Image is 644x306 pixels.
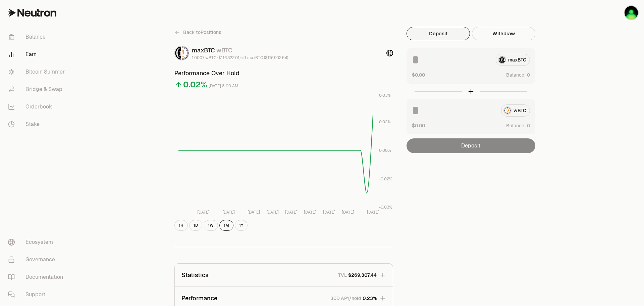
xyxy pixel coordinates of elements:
[3,98,72,116] a: Orderbook
[189,220,202,231] button: 1D
[209,82,238,90] div: [DATE] 8:00 AM
[222,210,235,215] tspan: [DATE]
[219,220,233,231] button: 1M
[3,28,72,46] a: Balance
[175,264,393,287] button: StatisticsTVL$269,307.44
[181,270,209,280] p: Statistics
[367,210,379,215] tspan: [DATE]
[304,210,316,215] tspan: [DATE]
[192,46,288,55] div: maxBTC
[175,46,181,60] img: maxBTC Logo
[216,46,232,54] span: wBTC
[472,27,535,40] button: Withdraw
[323,210,335,215] tspan: [DATE]
[3,251,72,268] a: Governance
[3,63,72,81] a: Bitcoin Summer
[407,27,470,40] button: Deposit
[248,210,260,215] tspan: [DATE]
[506,122,526,129] span: Balance:
[342,210,354,215] tspan: [DATE]
[204,220,218,231] button: 1W
[182,46,189,60] img: wBTC Logo
[3,268,72,286] a: Documentation
[285,210,298,215] tspan: [DATE]
[174,69,393,78] h3: Performance Over Hold
[379,205,392,210] tspan: -0.03%
[348,272,377,278] span: $269,307.44
[183,79,207,90] div: 0.02%
[338,272,347,278] p: TVL
[174,220,188,231] button: 1H
[330,295,361,302] p: 30D APY/hold
[235,220,248,231] button: 1Y
[379,176,392,182] tspan: -0.02%
[3,46,72,63] a: Earn
[412,71,425,78] button: $0.00
[379,119,391,125] tspan: 0.02%
[3,286,72,303] a: Support
[192,55,288,60] div: 1.0007 wBTC ($116,822.01) = 1 maxBTC ($116,903.54)
[197,210,210,215] tspan: [DATE]
[379,148,391,153] tspan: 0.00%
[3,116,72,133] a: Stake
[3,81,72,98] a: Bridge & Swap
[174,27,221,38] a: Back toPositions
[181,294,217,303] p: Performance
[3,233,72,251] a: Ecosystem
[625,6,638,19] img: Ledger
[266,210,279,215] tspan: [DATE]
[412,122,425,129] button: $0.00
[183,29,221,36] span: Back to Positions
[379,93,391,98] tspan: 0.03%
[506,72,526,78] span: Balance:
[363,295,377,302] span: 0.23%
